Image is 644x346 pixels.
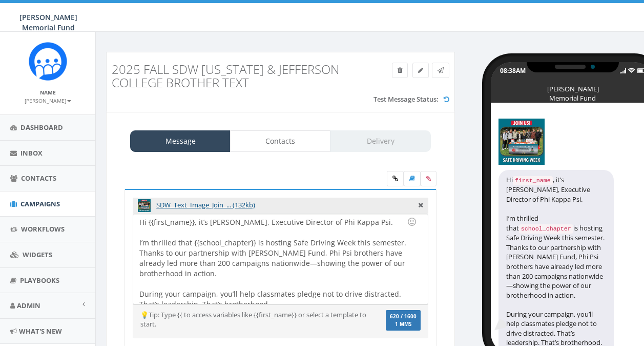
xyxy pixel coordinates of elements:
[519,224,573,234] code: school_chapter
[17,301,40,310] span: Admin
[25,95,71,105] a: [PERSON_NAME]
[29,42,67,81] img: Rally_Corp_Icon.png
[20,276,59,285] span: Playbooks
[21,174,56,183] span: Contacts
[500,66,526,75] div: 08:38AM
[133,214,427,304] div: Hi {{first_name}}, it’s [PERSON_NAME], Executive Director of Phi Kappa Psi. I’m thrilled that {{s...
[19,326,62,336] span: What's New
[25,97,71,104] small: [PERSON_NAME]
[404,171,421,186] label: Insert Template Text
[130,130,231,152] a: Message
[406,216,418,228] div: Use the TAB key to insert emoji faster
[156,200,255,209] a: SDW_Text_Image_Join_... (132kb)
[547,84,598,89] div: [PERSON_NAME] Memorial Fund
[20,123,63,132] span: Dashboard
[20,148,43,158] span: Inbox
[23,250,52,259] span: Widgets
[421,171,437,186] span: Attach your media
[20,199,60,208] span: Campaigns
[40,89,56,96] small: Name
[230,130,330,152] a: Contacts
[21,224,65,234] span: Workflows
[112,63,361,90] h3: 2025 Fall SDW [US_STATE] & Jefferson College Brother TEXT
[390,313,417,320] span: 620 / 1600
[373,94,439,104] label: Test Message Status:
[390,322,417,327] span: 1 MMS
[133,310,379,329] div: 💡Tip: Type {{ to access variables like {{first_name}} or select a template to start.
[19,12,77,32] span: [PERSON_NAME] Memorial Fund
[418,66,423,74] span: Edit Campaign
[398,66,402,74] span: Delete Campaign
[513,176,553,185] code: first_name
[438,66,444,74] span: Send Test Message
